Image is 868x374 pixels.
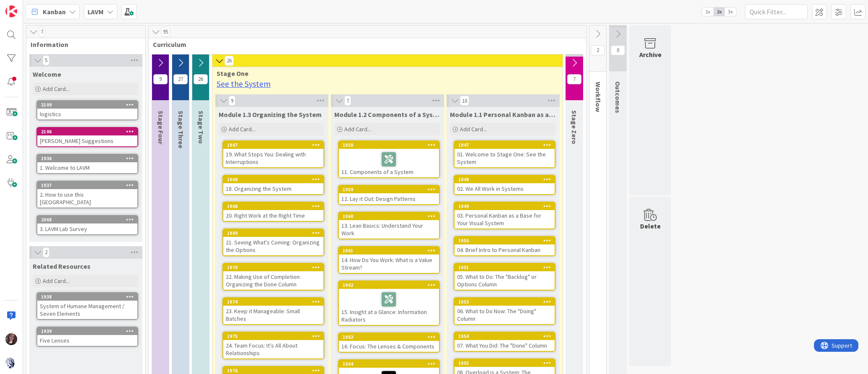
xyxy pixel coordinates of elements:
[227,203,323,209] div: 1968
[41,102,137,108] div: 2109
[458,177,555,182] div: 1948
[41,217,137,223] div: 2068
[460,96,469,106] span: 10
[223,229,323,237] div: 1969
[458,203,555,209] div: 1949
[450,110,555,119] span: Module 1.1 Personal Kanban as a System
[458,238,555,244] div: 1950
[339,341,439,352] div: 16. Focus: The Lenses & Components
[41,328,137,334] div: 1939
[339,333,439,352] div: 196316. Focus: The Lenses & Components
[594,82,602,112] span: Workflow
[37,109,137,119] div: logistics
[339,213,439,239] div: 196013. Lean Basics: Understand Your Work
[37,293,137,319] div: 1938System of Humane Management / Seven Elements
[713,8,725,16] span: 2x
[223,271,323,290] div: 22. Making Use of Completion: Organizing the Done Column
[460,125,487,133] span: Add Card...
[339,281,439,289] div: 1962
[334,110,440,119] span: Module 1.2 Components of a System
[31,40,135,49] span: Information
[37,223,137,234] div: 3. LAVM Lab Survey
[37,135,137,146] div: [PERSON_NAME] Suggestions
[5,5,17,17] img: Visit kanbanzone.com
[223,210,323,221] div: 20. Right Work at the Right Time
[339,255,439,273] div: 14. How Do You Work: What is a Value Stream?
[455,332,555,340] div: 1954
[223,183,323,194] div: 18. Organizing the System
[339,289,439,325] div: 15. Insight at a Glance: Information Radiators
[640,221,661,231] div: Delete
[455,141,555,167] div: 194701. Welcome to Stage One: See the System
[455,141,555,149] div: 1947
[339,247,439,255] div: 1961
[745,4,808,19] input: Quick Filter...
[725,8,736,16] span: 3x
[455,271,555,290] div: 05. What to Do: The "Backlog" or Options Column
[223,306,323,324] div: 23. Keep it Manageable: Small Batches
[37,155,137,162] div: 1936
[43,85,70,93] span: Add Card...
[455,183,555,194] div: 02. We All Work in Systems
[455,298,555,306] div: 1953
[157,111,165,144] span: Stage Four
[455,237,555,255] div: 195004. Brief Intro to Personal Kanban
[41,156,137,161] div: 1936
[177,111,185,148] span: Stage Three
[197,111,205,144] span: Stage Two
[344,125,371,133] span: Add Card...
[455,176,555,183] div: 1948
[344,96,351,106] span: 7
[43,277,70,285] span: Add Card...
[217,79,271,89] a: See the System
[702,8,713,16] span: 1x
[227,177,323,182] div: 1966
[343,187,439,192] div: 1959
[223,237,323,255] div: 21. Seeing What's Coming: Organizing the Options
[153,74,168,84] span: 9
[223,203,323,210] div: 1968
[194,74,208,84] span: 26
[570,110,579,144] span: Stage Zero
[33,70,61,78] span: Welcome
[614,81,622,113] span: Outcomes
[229,125,256,133] span: Add Card...
[455,340,555,351] div: 07. What You Did: The "Done" Column
[37,128,137,135] div: 2106
[227,299,323,305] div: 1974
[223,176,323,194] div: 196618. Organizing the System
[339,213,439,220] div: 1960
[223,141,323,167] div: 196719. What Stops You: Dealing with Interruptions
[455,203,555,210] div: 1949
[223,264,323,271] div: 1970
[343,248,439,254] div: 1961
[5,333,17,345] img: TD
[37,155,137,173] div: 19361. Welcome to LAVM
[343,213,439,219] div: 1960
[223,332,323,358] div: 197524. Team Focus: It's All About Relationships
[458,142,555,148] div: 1947
[37,101,137,109] div: 2109
[219,110,322,119] span: Module 1.3 Organizing the System
[455,244,555,255] div: 04. Brief Intro to Personal Kanban
[458,299,555,305] div: 1953
[37,101,137,119] div: 2109logistics
[455,210,555,229] div: 03. Personal Kanban as a Base for Your Visual System
[227,333,323,339] div: 1975
[43,247,49,257] span: 2
[37,216,137,234] div: 20683. LAVM Lab Survey
[343,282,439,288] div: 1962
[223,298,323,306] div: 1974
[153,40,576,49] span: Curriculum
[5,357,17,369] img: avatar
[39,27,45,37] span: 7
[227,142,323,148] div: 1967
[339,220,439,239] div: 13. Lean Basics: Understand Your Work
[339,281,439,325] div: 196215. Insight at a Glance: Information Radiators
[223,149,323,167] div: 19. What Stops You: Dealing with Interruptions
[339,247,439,273] div: 196114. How Do You Work: What is a Value Stream?
[225,56,234,66] span: 26
[455,237,555,244] div: 1950
[611,45,625,55] span: 0
[339,186,439,204] div: 195912. Lay it Out: Design Patterns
